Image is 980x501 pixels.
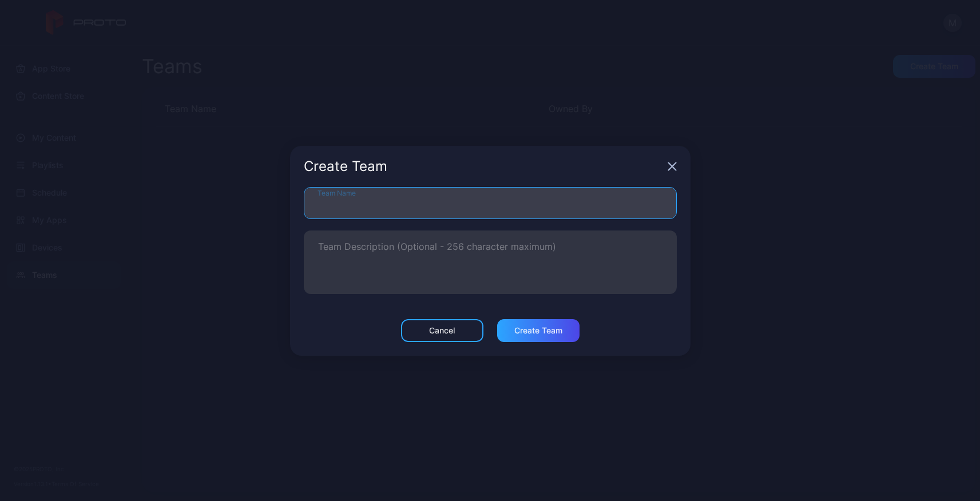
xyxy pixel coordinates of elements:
div: Create Team [514,326,562,335]
input: Team Name [304,187,677,219]
div: Cancel [429,326,455,335]
textarea: Team Description (Optional - 256 character maximum) [318,242,662,282]
div: Create Team [304,160,663,173]
button: Cancel [401,319,483,342]
button: Create Team [497,319,580,342]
